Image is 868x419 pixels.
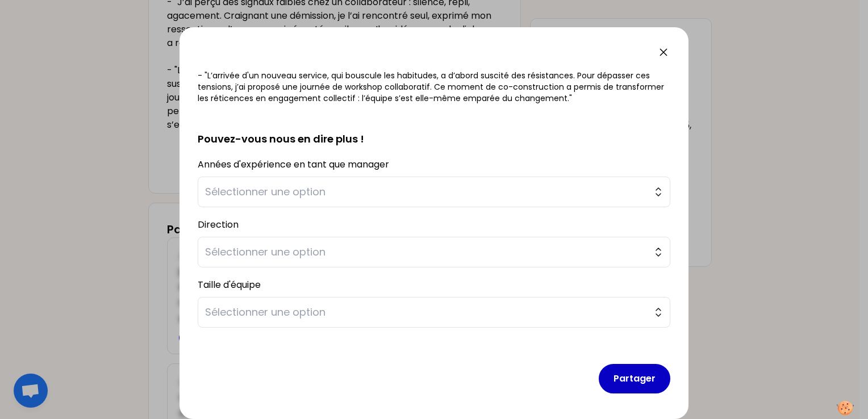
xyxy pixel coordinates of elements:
[198,158,389,171] label: Années d'expérience en tant que manager
[198,237,670,267] button: Sélectionner une option
[205,244,647,260] span: Sélectionner une option
[198,218,239,231] label: Direction
[205,184,647,200] span: Sélectionner une option
[599,364,670,393] button: Partager
[198,297,670,328] button: Sélectionner une option
[198,278,261,291] label: Taille d'équipe
[205,304,647,320] span: Sélectionner une option
[198,177,670,207] button: Sélectionner une option
[198,113,670,147] h2: Pouvez-vous nous en dire plus !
